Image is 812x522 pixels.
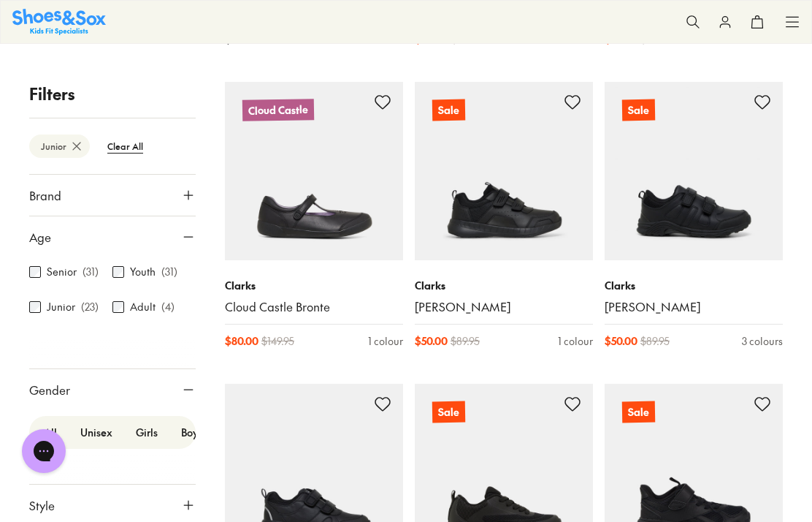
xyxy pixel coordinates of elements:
[29,216,196,257] button: Age
[242,99,314,121] p: Cloud Castle
[47,300,75,315] label: Junior
[12,9,106,34] img: SNS_Logo_Responsive.svg
[368,333,403,349] div: 1 colour
[415,278,593,293] p: Clarks
[622,99,655,121] p: Sale
[29,228,51,246] span: Age
[415,299,593,315] a: [PERSON_NAME]
[605,278,783,293] p: Clarks
[29,186,61,204] span: Brand
[415,82,593,260] a: Sale
[742,333,783,349] div: 3 colours
[29,381,70,398] span: Gender
[605,82,783,260] a: Sale
[12,9,106,34] a: Shoes & Sox
[130,265,156,280] label: Youth
[29,175,196,216] button: Brand
[15,424,73,478] iframe: Gorgias live chat messenger
[29,369,196,410] button: Gender
[605,333,637,349] span: $ 50.00
[622,401,655,423] p: Sale
[225,299,403,315] a: Cloud Castle Bronte
[558,333,593,349] div: 1 colour
[432,99,465,121] p: Sale
[169,419,215,446] label: Boys
[47,265,77,280] label: Senior
[640,333,670,349] span: $ 89.95
[32,419,69,446] label: All
[124,419,169,446] label: Girls
[605,299,783,315] a: [PERSON_NAME]
[83,265,99,280] p: ( 31 )
[225,333,258,349] span: $ 80.00
[432,401,465,423] p: Sale
[261,333,294,349] span: $ 149.95
[415,333,448,349] span: $ 50.00
[225,82,403,260] a: Cloud Castle
[29,135,90,158] btn: Junior
[451,333,480,349] span: $ 89.95
[225,278,403,293] p: Clarks
[130,300,156,315] label: Adult
[81,300,99,315] p: ( 23 )
[69,419,124,446] label: Unisex
[96,133,155,159] btn: Clear All
[29,496,55,514] span: Style
[161,265,177,280] p: ( 31 )
[29,82,196,106] p: Filters
[161,300,175,315] p: ( 4 )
